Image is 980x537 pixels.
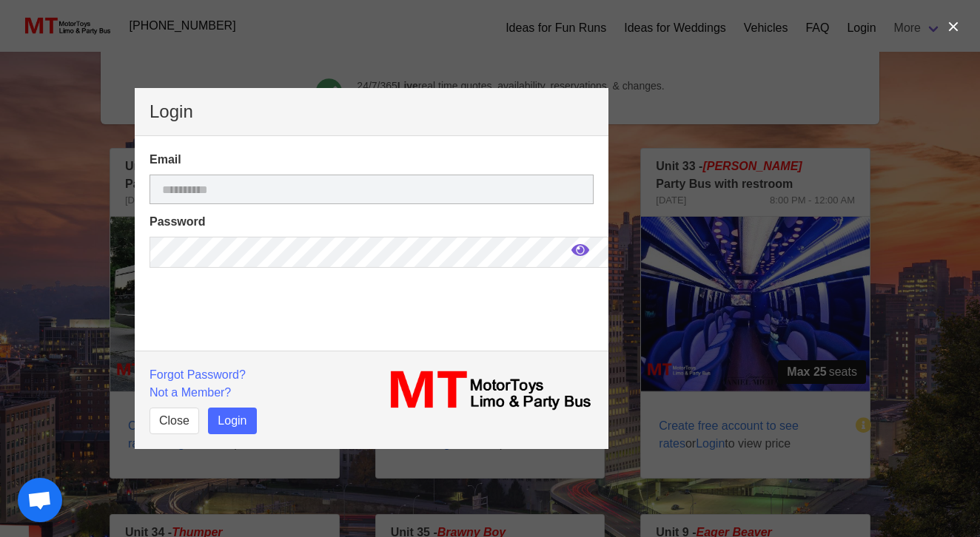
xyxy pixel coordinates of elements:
p: Login [150,103,594,121]
img: MT_logo_name.png [380,366,594,415]
a: Not a Member? [150,386,231,399]
label: Email [150,151,594,169]
button: Login [208,408,256,434]
label: Password [150,213,594,231]
a: Forgot Password? [150,368,246,381]
a: Open chat [18,478,62,522]
button: Close [150,408,199,434]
